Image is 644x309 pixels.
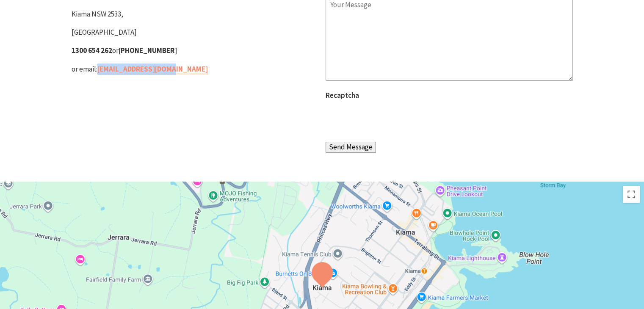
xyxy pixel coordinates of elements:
[72,8,319,20] p: Kiama NSW 2533,
[326,91,359,100] label: Recaptcha
[72,63,319,75] p: or email:
[326,103,454,136] iframe: reCAPTCHA
[72,27,319,38] p: [GEOGRAPHIC_DATA]
[72,45,319,56] p: or
[326,142,376,153] input: Send Message
[97,64,208,74] a: [EMAIL_ADDRESS][DOMAIN_NAME]
[119,46,177,55] strong: [PHONE_NUMBER]
[72,46,112,55] strong: 1300 654 262
[623,186,640,203] button: Toggle fullscreen view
